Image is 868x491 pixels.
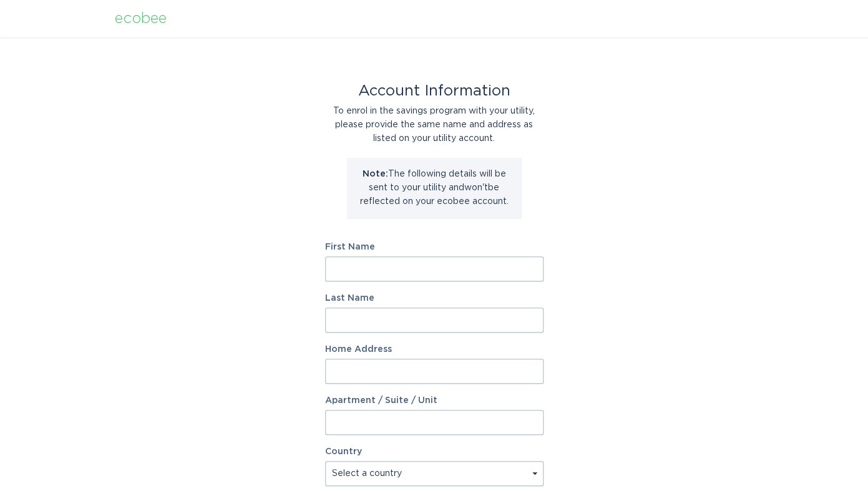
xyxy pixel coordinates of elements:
label: Home Address [325,345,544,354]
div: Account Information [325,84,544,98]
label: First Name [325,243,544,251]
div: To enrol in the savings program with your utility, please provide the same name and address as li... [325,104,544,145]
label: Last Name [325,294,544,303]
div: ecobee [115,12,167,26]
p: The following details will be sent to your utility and won't be reflected on your ecobee account. [356,167,512,208]
label: Apartment / Suite / Unit [325,396,544,405]
strong: Note: [363,170,388,178]
label: Country [325,447,362,456]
